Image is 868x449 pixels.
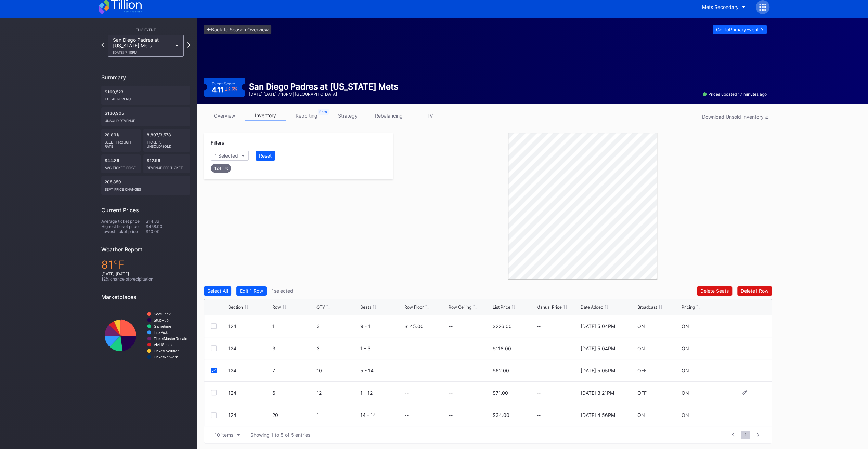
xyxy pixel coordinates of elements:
div: -- [449,390,453,396]
div: OFF [637,390,647,396]
text: TicketEvolution [154,349,179,353]
div: 3 [316,345,359,351]
div: ON [681,412,689,418]
div: $160,523 [101,86,190,105]
div: Seats [360,304,371,310]
div: 5 - 14 [360,368,403,373]
div: Download Unsold Inventory [702,114,768,120]
div: San Diego Padres at [US_STATE] Mets [249,82,398,92]
div: [DATE] [DATE] [101,271,190,276]
div: [DATE] 5:04PM [581,323,615,329]
text: TicketMasterResale [154,337,187,341]
div: [DATE] 5:04PM [581,345,615,351]
div: Delete 1 Row [741,288,768,294]
button: Reset [256,151,275,161]
svg: Chart title [101,305,190,365]
div: -- [536,368,579,373]
div: ON [681,323,689,329]
div: 28.89% [101,129,141,152]
a: strategy [327,110,368,121]
div: Showing 1 to 5 of 5 entries [250,432,310,438]
div: Unsold Revenue [105,116,187,123]
div: 205,859 [101,176,190,195]
div: 124 [228,412,271,418]
button: Edit 1 Row [236,286,267,296]
span: ℉ [113,258,125,271]
div: 2.6 % [228,87,237,91]
div: -- [449,368,453,373]
div: $12.96 [143,154,191,173]
div: Row [272,304,281,310]
a: inventory [245,110,286,121]
div: 8,807/3,578 [143,129,191,152]
div: Sell Through Rate [105,137,137,148]
div: 4.11 [212,86,237,93]
div: 9 - 11 [360,323,403,329]
div: [DATE] 3:21PM [581,390,614,396]
div: San Diego Padres at [US_STATE] Mets [113,37,172,54]
button: Delete1 Row [737,286,772,296]
text: TickPick [154,330,168,335]
div: Manual Price [536,304,562,310]
button: 1 Selected [211,151,249,161]
div: Date Added [581,304,603,310]
div: Delete Seats [700,288,729,294]
div: -- [449,345,453,351]
a: rebalancing [368,110,409,121]
button: Go ToPrimaryEvent-> [713,25,767,34]
div: Highest ticket price [101,224,146,229]
div: ON [637,323,645,329]
div: $130,905 [101,107,190,126]
div: -- [536,323,579,329]
div: 10 [316,368,359,373]
div: $226.00 [492,323,511,329]
div: -- [404,412,409,418]
a: <-Back to Season Overview [204,25,271,34]
button: Download Unsold Inventory [699,112,772,121]
div: Select All [207,288,228,294]
div: ON [681,345,689,351]
div: -- [404,390,409,396]
div: 1 - 12 [360,390,403,396]
div: Lowest ticket price [101,229,146,234]
div: $10.00 [146,229,190,234]
div: [DATE] 4:56PM [581,412,615,418]
div: [DATE] [DATE] 7:10PM | [GEOGRAPHIC_DATA] [249,92,398,97]
a: reporting [286,110,327,121]
div: seat price changes [105,185,187,191]
div: Avg ticket price [105,163,137,170]
div: $458.00 [146,224,190,229]
span: 1 [741,431,750,439]
div: Reset [259,153,272,159]
div: Tickets Unsold/Sold [147,137,187,148]
div: $44.86 [101,154,141,173]
div: 124 [228,368,271,373]
div: $118.00 [492,345,511,351]
div: Revenue per ticket [147,163,187,170]
div: Section [228,304,243,310]
div: $145.00 [404,323,424,329]
div: Total Revenue [105,94,187,101]
div: Go To Primary Event -> [716,27,763,32]
div: -- [404,368,409,373]
div: This Event [101,28,190,32]
div: 1 Selected [215,153,238,159]
div: $71.00 [492,390,508,396]
div: [DATE] 5:05PM [581,368,615,373]
text: SeatGeek [154,312,171,316]
div: 12 % chance of precipitation [101,276,190,282]
div: $62.00 [492,368,509,373]
div: 3 [272,345,315,351]
text: VividSeats [154,343,172,347]
div: 12 [316,390,359,396]
div: ON [637,345,645,351]
div: 81 [101,258,190,271]
div: 10 items [215,432,233,438]
div: $34.00 [492,412,509,418]
div: Row Ceiling [449,304,471,310]
div: 3 [316,323,359,329]
text: TicketNetwork [154,355,178,359]
div: Marketplaces [101,294,190,300]
text: StubHub [154,318,169,322]
div: 7 [272,368,315,373]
